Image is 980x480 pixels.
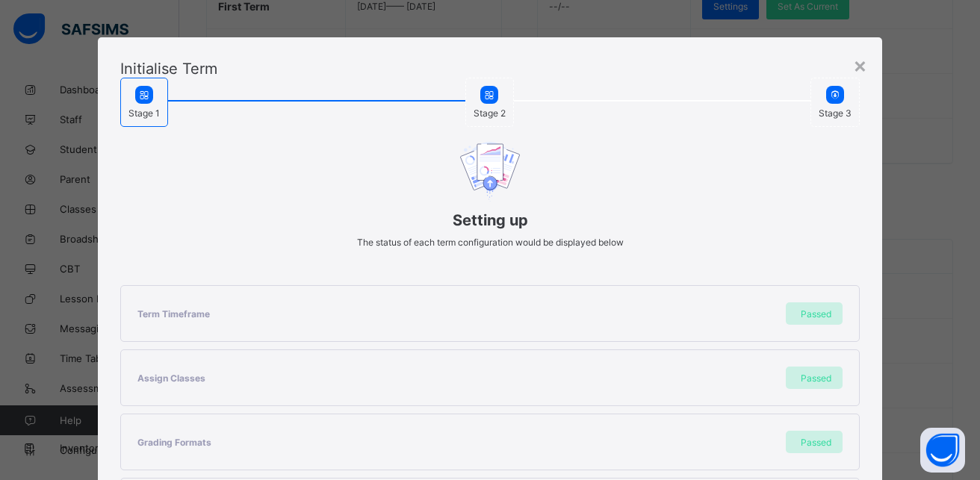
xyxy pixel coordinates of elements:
button: Open asap [920,428,965,473]
span: The status of each term configuration would be displayed below [357,237,624,248]
span: Setting up [120,211,860,229]
span: Initialise Term [120,60,217,78]
span: Stage 2 [474,107,506,119]
span: Term Timeframe [137,308,210,320]
span: Passed [801,437,831,448]
span: Assign Classes [137,373,205,384]
div: × [853,52,867,78]
span: Passed [801,373,831,384]
span: Stage 3 [819,107,852,119]
span: Passed [801,308,831,320]
span: Stage 1 [128,107,160,119]
img: document upload image [460,142,520,202]
span: Grading Formats [137,437,211,448]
